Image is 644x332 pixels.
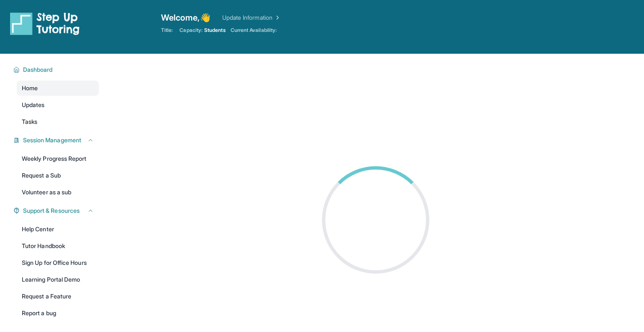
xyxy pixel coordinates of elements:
[17,255,99,270] a: Sign Up for Office Hours
[23,207,80,215] span: Support & Resources
[17,185,99,200] a: Volunteer as a sub
[17,151,99,166] a: Weekly Progress Report
[17,222,99,237] a: Help Center
[20,136,94,144] button: Session Management
[22,84,38,92] span: Home
[204,27,226,34] span: Students
[23,136,81,144] span: Session Management
[22,101,45,109] span: Updates
[161,27,173,34] span: Title:
[179,27,203,34] span: Capacity:
[17,114,99,129] a: Tasks
[17,289,99,304] a: Request a Feature
[20,207,94,215] button: Support & Resources
[161,12,210,24] span: Welcome, 👋
[17,97,99,112] a: Updates
[17,238,99,254] a: Tutor Handbook
[10,12,80,35] img: logo
[17,168,99,183] a: Request a Sub
[17,272,99,287] a: Learning Portal Demo
[222,13,281,22] a: Update Information
[22,118,37,126] span: Tasks
[231,27,277,34] span: Current Availability:
[17,81,99,96] a: Home
[23,65,53,74] span: Dashboard
[20,65,94,74] button: Dashboard
[273,13,281,22] img: Chevron Right
[17,306,99,321] a: Report a bug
